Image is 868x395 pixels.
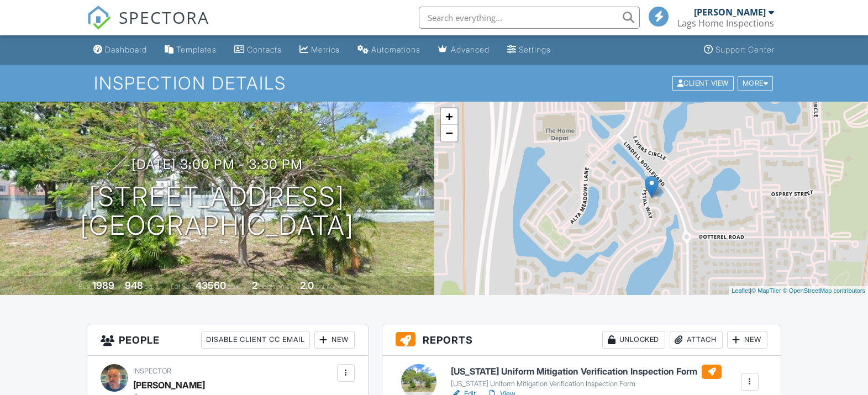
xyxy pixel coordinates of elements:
[171,282,194,291] span: Lot Size
[119,6,209,29] span: SPECTORA
[519,45,551,54] div: Settings
[451,45,490,54] div: Advanced
[451,380,722,388] div: [US_STATE] Uniform Mitigation Verification Inspection Form
[125,280,143,291] div: 948
[228,282,241,291] span: sq.ft.
[670,331,723,349] div: Attach
[751,287,781,294] a: © MapTiler
[441,125,457,141] a: Zoom out
[87,6,111,30] img: The Best Home Inspection Software - Spectora
[131,157,303,172] h3: [DATE] 3:00 pm - 3:30 pm
[716,45,775,54] div: Support Center
[602,331,665,349] div: Unlocked
[314,331,355,349] div: New
[89,40,151,60] a: Dashboard
[371,45,420,54] div: Automations
[160,40,221,60] a: Templates
[176,45,217,54] div: Templates
[252,280,257,291] div: 2
[311,45,340,54] div: Metrics
[94,73,774,93] h1: Inspection Details
[672,76,734,91] div: Client View
[133,367,171,375] span: Inspector
[451,365,722,389] a: [US_STATE] Uniform Mitigation Verification Inspection Form [US_STATE] Uniform Mitigation Verifica...
[699,40,779,60] a: Support Center
[732,287,750,294] a: Leaflet
[92,280,114,291] div: 1989
[434,40,494,60] a: Advanced
[727,331,767,349] div: New
[671,78,737,87] a: Client View
[87,15,209,38] a: SPECTORA
[87,324,368,356] h3: People
[247,45,282,54] div: Contacts
[133,377,205,393] div: [PERSON_NAME]
[145,282,160,291] span: sq. ft.
[783,287,865,294] a: © OpenStreetMap contributors
[503,40,555,60] a: Settings
[738,76,774,91] div: More
[300,280,314,291] div: 2.0
[729,286,868,296] div: |
[80,182,354,241] h1: [STREET_ADDRESS] [GEOGRAPHIC_DATA]
[419,7,640,29] input: Search everything...
[201,331,310,349] div: Disable Client CC Email
[105,45,147,54] div: Dashboard
[259,282,290,291] span: bedrooms
[315,282,347,291] span: bathrooms
[196,280,226,291] div: 43560
[353,40,425,60] a: Automations (Basic)
[441,108,457,125] a: Zoom in
[677,18,774,29] div: Lags Home Inspections
[694,7,766,18] div: [PERSON_NAME]
[230,40,286,60] a: Contacts
[451,365,722,379] h6: [US_STATE] Uniform Mitigation Verification Inspection Form
[295,40,344,60] a: Metrics
[78,282,91,291] span: Built
[382,324,781,356] h3: Reports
